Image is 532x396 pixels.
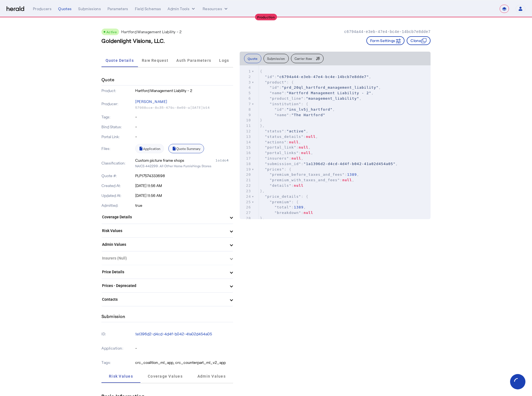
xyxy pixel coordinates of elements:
[135,331,233,337] p: 1a1396d2-d4cd-4d4f-b042-41a02d454a05
[260,178,354,182] span: : ,
[275,113,289,117] span: "name"
[101,101,134,107] p: Producer:
[135,6,161,12] div: Field Schemas
[142,58,168,62] span: Raw Request
[295,57,312,60] span: Carrier Raw
[260,200,299,204] span: : {
[260,183,304,188] span: :
[294,205,304,209] span: 1389
[270,85,279,90] span: "id"
[240,90,252,96] div: 5
[135,88,233,93] p: Hartford Management Liability - 2
[101,193,134,198] p: Updated At:
[135,158,184,163] div: Custom picture frame shops
[260,145,311,149] span: : ,
[306,135,316,139] span: null
[107,6,128,12] div: Parameters
[101,183,134,188] p: Created At:
[260,107,335,111] span: : ,
[275,211,301,215] span: "breakdown"
[270,96,304,101] span: "product_line"
[240,129,252,134] div: 12
[33,6,52,12] div: Producers
[260,205,306,209] span: : ,
[260,135,318,139] span: : ,
[240,69,252,74] div: 1
[101,279,233,292] mat-expansion-panel-header: Prices - Deprecated
[255,14,277,20] div: Production
[277,75,369,79] span: "c6794a44-e3eb-47e4-bc4e-14bcb7e8dde7"
[260,156,304,160] span: : ,
[121,29,182,35] p: Hartford Management Liability - 2
[344,29,431,35] p: c6794a44-e3eb-47e4-bc4e-14bcb7e8dde7
[240,205,252,210] div: 26
[240,183,252,188] div: 22
[106,58,134,62] span: Quote Details
[265,145,296,149] span: "portal_link"
[101,146,134,151] p: Files:
[168,6,196,12] button: internal dropdown menu
[260,102,309,106] span: : {
[299,145,308,149] span: null
[260,80,294,84] span: : {
[168,144,204,153] a: Quote Summary
[270,200,291,204] span: "premium"
[106,30,117,34] span: Active
[101,238,233,251] mat-expansion-panel-header: Admin Values
[135,360,233,365] p: crc_coalition_ml_app, crc_counterpart_ml_v2_app
[135,203,233,208] p: true
[135,134,233,140] p: -
[176,58,211,62] span: Auth Parameters
[342,178,352,182] span: null
[101,210,233,224] mat-expansion-panel-header: Coverage Details
[260,124,265,128] span: },
[135,173,233,179] p: PLP17574333698
[240,85,252,90] div: 4
[260,140,301,144] span: : ,
[265,167,284,171] span: "prices"
[260,96,362,101] span: : ,
[260,211,313,215] span: :
[260,151,313,155] span: : ,
[101,114,134,120] p: Tags:
[240,118,252,123] div: 10
[366,36,405,45] button: Form Settings
[270,91,284,95] span: "name"
[265,135,304,139] span: "status_details"
[240,74,252,80] div: 2
[265,129,284,133] span: "status"
[240,150,252,156] div: 16
[265,194,301,199] span: "price_details"
[270,183,291,188] span: "details"
[203,6,229,12] button: Resources dropdown menu
[260,91,374,95] span: : ,
[287,107,333,111] span: "ins_lv5j_hartford"
[240,161,252,167] div: 18
[292,156,301,160] span: null
[101,88,134,93] p: Product:
[270,172,345,177] span: "premium_before_taxes_and_fees"
[347,172,357,177] span: 1389
[101,313,125,320] h4: Submission
[135,183,233,188] p: [DATE] 11:56 AM
[7,6,24,12] img: Herald Logo
[135,163,233,169] p: NAICS 442299: All Other Home Furnishings Stores
[102,228,226,234] mat-panel-title: Risk Values
[240,134,252,140] div: 13
[260,167,292,171] span: : {
[240,167,252,172] div: 19
[101,224,233,237] mat-expansion-panel-header: Risk Values
[102,214,226,220] mat-panel-title: Coverage Details
[304,162,395,166] span: "1a1396d2-d4cd-4d4f-b042-41a02d454a05"
[240,101,252,107] div: 7
[78,6,101,12] div: Submissions
[109,374,133,378] span: Risk Values
[240,107,252,112] div: 8
[282,85,378,90] span: "prd_20ql_hartford_management_liability"
[287,91,371,95] span: "Hartford Management Liability - 2"
[265,162,301,166] span: "submission_id"
[240,123,252,129] div: 11
[260,162,398,166] span: : ,
[244,54,261,63] button: Quote
[260,113,325,117] span: :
